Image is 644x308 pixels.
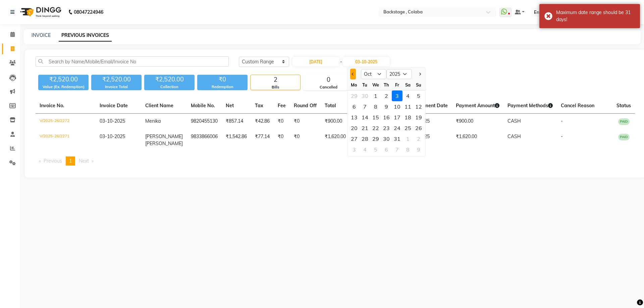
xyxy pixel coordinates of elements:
div: 9 [381,101,392,112]
div: Friday, October 10, 2025 [392,101,402,112]
div: 2 [381,90,392,101]
div: Thursday, October 23, 2025 [381,123,392,133]
div: 16 [381,112,392,123]
div: Sunday, November 9, 2025 [413,144,424,155]
div: 7 [392,144,402,155]
div: Tuesday, November 4, 2025 [360,144,370,155]
span: Payment Amount [456,103,499,109]
span: Last Payment Date [404,103,448,109]
div: Monday, October 20, 2025 [349,123,360,133]
div: 29 [349,90,360,101]
div: 23 [381,123,392,133]
b: 08047224946 [74,3,103,21]
div: Friday, October 17, 2025 [392,112,402,123]
select: Select month [361,69,386,79]
div: 10 [392,101,402,112]
span: PAID [618,134,630,140]
select: Select year [386,69,412,79]
span: 1 [69,158,72,164]
td: ₹77.14 [251,129,274,151]
div: ₹2,520.00 [38,75,89,84]
div: Sunday, October 12, 2025 [413,101,424,112]
span: Payment Methods [507,103,553,109]
span: Mobile No. [191,103,215,109]
button: Previous month [350,69,356,79]
div: 7 [360,101,370,112]
span: Net [226,103,234,109]
span: Tax [255,103,263,109]
input: Start Date [292,57,339,66]
div: Thursday, October 16, 2025 [381,112,392,123]
span: Cancel Reason [561,103,594,109]
div: Value (Ex. Redemption) [38,84,89,90]
div: Thursday, October 9, 2025 [381,101,392,112]
div: 11 [402,101,413,112]
td: ₹1,620.00 [321,129,350,151]
div: Tuesday, October 28, 2025 [360,133,370,144]
div: Saturday, October 4, 2025 [402,90,413,101]
div: Monday, November 3, 2025 [349,144,360,155]
div: 13 [349,112,360,123]
div: 0 [304,75,353,84]
div: ₹2,520.00 [91,75,142,84]
div: 2 [413,133,424,144]
span: CASH [507,118,521,124]
div: 24 [392,123,402,133]
div: Maximum date range should be 31 days! [556,9,635,23]
div: Saturday, November 1, 2025 [402,133,413,144]
div: We [370,79,381,90]
div: 28 [360,133,370,144]
div: 27 [349,133,360,144]
span: Invoice No. [40,103,64,109]
td: ₹0 [274,129,290,151]
div: 4 [402,90,413,101]
span: Round Off [294,103,317,109]
div: Sunday, October 5, 2025 [413,90,424,101]
div: Friday, October 31, 2025 [392,133,402,144]
div: 5 [370,144,381,155]
span: Status [616,103,631,109]
div: 20 [349,123,360,133]
span: 03-10-2025 [100,118,125,124]
div: 19 [413,112,424,123]
a: PREVIOUS INVOICES [59,29,112,42]
img: logo [17,3,63,21]
div: Wednesday, October 29, 2025 [370,133,381,144]
span: Next [79,158,89,164]
td: ₹1,542.86 [222,129,251,151]
div: Thursday, November 6, 2025 [381,144,392,155]
span: - [340,58,342,65]
div: Saturday, October 18, 2025 [402,112,413,123]
div: Fr [392,79,402,90]
span: Menika [145,118,161,124]
td: ₹0 [290,114,321,129]
span: PAID [618,118,630,125]
div: Sunday, October 26, 2025 [413,123,424,133]
span: - [561,118,563,124]
div: 8 [370,101,381,112]
div: 25 [402,123,413,133]
td: 03-10-2025 [400,114,452,129]
div: Wednesday, October 15, 2025 [370,112,381,123]
div: 30 [360,90,370,101]
div: Tuesday, October 14, 2025 [360,112,370,123]
span: Client Name [145,103,173,109]
div: Collection [144,84,195,90]
div: Wednesday, November 5, 2025 [370,144,381,155]
span: [PERSON_NAME] [145,133,183,139]
div: 5 [413,90,424,101]
div: Thursday, October 30, 2025 [381,133,392,144]
div: 6 [381,144,392,155]
div: 26 [413,123,424,133]
div: Tuesday, September 30, 2025 [360,90,370,101]
td: ₹42.86 [251,114,274,129]
div: Saturday, November 8, 2025 [402,144,413,155]
span: Total [325,103,336,109]
div: Monday, October 6, 2025 [349,101,360,112]
div: Mo [349,79,360,90]
div: Tuesday, October 21, 2025 [360,123,370,133]
div: 3 [392,90,402,101]
div: 31 [392,133,402,144]
div: ₹0 [197,75,248,84]
td: ₹900.00 [452,114,503,129]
